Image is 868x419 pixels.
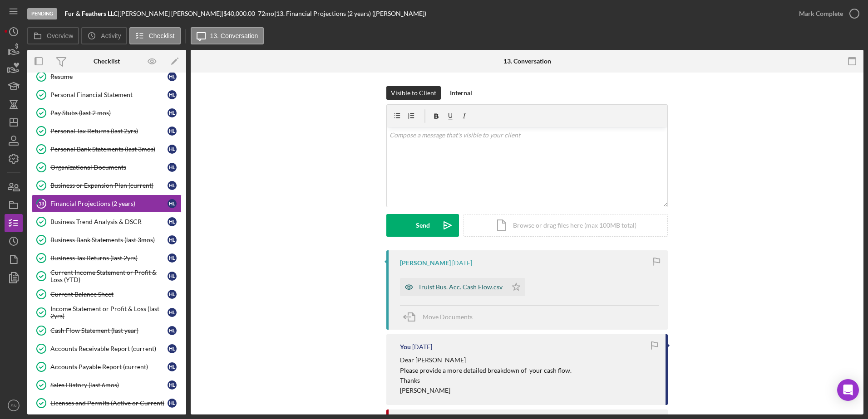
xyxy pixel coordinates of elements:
label: Checklist [149,32,175,39]
div: Truist Bus. Acc. Cash Flow.csv [418,283,503,291]
a: Income Statement or Profit & Loss (last 2yrs)HL [32,303,182,322]
button: Overview [27,27,79,44]
div: Financial Projections (2 years) [50,200,168,207]
p: Thanks [400,375,572,385]
div: Accounts Payable Report (current) [50,363,168,370]
p: [PERSON_NAME] [400,385,572,395]
button: SN [5,396,23,414]
time: 2025-07-26 23:15 [452,259,472,267]
div: [PERSON_NAME] [400,259,451,267]
div: 13. Conversation [503,58,551,65]
a: Personal Tax Returns (last 2yrs)HL [32,122,182,140]
div: Cash Flow Statement (last year) [50,327,168,334]
a: Business Tax Returns (last 2yrs)HL [32,249,182,267]
div: H L [168,380,177,390]
p: Please provide a more detailed breakdown of your cash flow. [400,365,572,375]
a: Business Trend Analysis & DSCRHL [32,213,182,231]
div: Accounts Receivable Report (current) [50,345,168,352]
div: Current Balance Sheet [50,291,168,298]
div: H L [168,362,177,371]
a: Business or Expansion Plan (current)HL [32,176,182,195]
button: Move Documents [400,306,482,328]
a: Accounts Payable Report (current)HL [32,358,182,376]
div: H L [168,72,177,81]
button: Truist Bus. Acc. Cash Flow.csv [400,278,525,296]
div: Personal Financial Statement [50,91,168,98]
button: 13. Conversation [191,27,264,44]
a: 13Financial Projections (2 years)HL [32,195,182,213]
div: Resume [50,73,168,80]
div: | 13. Financial Projections (2 years) ([PERSON_NAME]) [274,10,426,17]
div: H L [168,217,177,226]
div: Open Intercom Messenger [837,379,859,401]
b: Fur & Feathers LLC [64,10,118,17]
div: H L [168,290,177,299]
div: [PERSON_NAME] [PERSON_NAME] | [119,10,223,17]
div: H L [168,399,177,408]
p: Dear [PERSON_NAME] [400,355,572,365]
div: Personal Bank Statements (last 3mos) [50,146,168,153]
a: Personal Financial StatementHL [32,86,182,104]
div: H L [168,272,177,281]
div: H L [168,163,177,172]
a: Personal Bank Statements (last 3mos)HL [32,140,182,158]
a: Business Bank Statements (last 3mos)HL [32,231,182,249]
a: Organizational DocumentsHL [32,158,182,176]
div: Business or Expansion Plan (current) [50,182,168,189]
label: Overview [47,32,73,39]
div: | [64,10,119,17]
div: Current Income Statement or Profit & Loss (YTD) [50,269,168,283]
div: Internal [450,86,472,100]
button: Internal [445,86,477,100]
div: H L [168,235,177,244]
time: 2025-07-02 20:53 [412,343,432,351]
div: Mark Complete [799,5,843,23]
div: 72 mo [258,10,274,17]
div: H L [168,90,177,99]
a: ResumeHL [32,68,182,86]
div: Send [416,214,430,237]
div: Business Bank Statements (last 3mos) [50,236,168,244]
a: Licenses and Permits (Active or Current)HL [32,394,182,412]
div: $40,000.00 [223,10,258,17]
a: Current Balance SheetHL [32,285,182,303]
a: Accounts Receivable Report (current)HL [32,340,182,358]
label: Activity [101,32,121,39]
div: H L [168,326,177,335]
a: Cash Flow Statement (last year)HL [32,322,182,340]
div: Visible to Client [391,86,436,100]
a: Pay Stubs (last 2 mos)HL [32,104,182,122]
div: H L [168,253,177,263]
a: Current Income Statement or Profit & Loss (YTD)HL [32,267,182,285]
tspan: 13 [39,200,44,206]
div: Business Trend Analysis & DSCR [50,218,168,225]
div: Sales History (last 6mos) [50,381,168,389]
div: Licenses and Permits (Active or Current) [50,400,168,407]
div: Pay Stubs (last 2 mos) [50,109,168,117]
div: You [400,343,411,351]
div: H L [168,199,177,208]
div: Personal Tax Returns (last 2yrs) [50,127,168,135]
a: Sales History (last 6mos)HL [32,376,182,394]
div: H L [168,127,177,136]
div: Pending [27,8,57,19]
text: SN [10,403,16,408]
div: Business Tax Returns (last 2yrs) [50,254,168,262]
div: H L [168,108,177,117]
label: 13. Conversation [210,32,258,39]
div: H L [168,181,177,190]
div: H L [168,308,177,317]
div: H L [168,344,177,353]
button: Send [386,214,459,237]
div: Organizational Documents [50,164,168,171]
div: Income Statement or Profit & Loss (last 2yrs) [50,305,168,320]
div: H L [168,145,177,154]
span: Move Documents [423,313,473,321]
button: Mark Complete [790,5,863,23]
div: Checklist [94,58,120,65]
button: Activity [81,27,127,44]
button: Visible to Client [386,86,441,100]
button: Checklist [129,27,181,44]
